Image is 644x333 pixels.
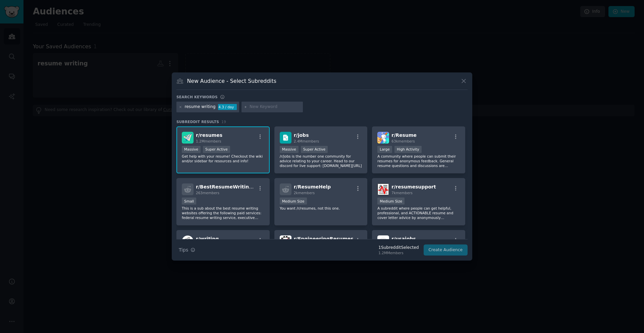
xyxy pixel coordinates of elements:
span: r/ EngineeringResumes [294,236,354,241]
span: 2k members [294,191,315,195]
button: Tips [176,244,198,256]
span: r/ jobs [294,132,309,138]
input: New Keyword [250,104,301,110]
span: 2.4M members [294,139,319,143]
span: r/ ResumeHelp [294,184,331,189]
h3: Search keywords [176,95,218,99]
div: 4.3 / day [218,104,237,110]
div: Massive [182,146,201,153]
p: A community where people can submit their resumes for anonymous feedback. General resume question... [377,154,460,168]
img: writing [182,235,194,247]
div: Super Active [203,146,230,153]
h3: New Audience - Select Subreddits [187,77,276,85]
div: Massive [280,146,299,153]
p: A subreddit where people can get helpful, professional, and ACTIONABLE resume and cover letter ad... [377,206,460,220]
span: Tips [179,246,188,254]
span: 7k members [391,191,413,195]
img: usajobs [377,235,389,247]
p: You want /r/resumes, not this one. [280,206,362,211]
p: Get help with your resume! Checkout the wiki and/or sidebar for resources and info! [182,154,264,163]
div: 1 Subreddit Selected [378,245,419,251]
img: EngineeringResumes [280,235,291,247]
span: r/ writing [196,236,219,241]
div: Medium Size [377,198,405,205]
div: Large [377,146,392,153]
span: Subreddit Results [176,119,219,124]
span: 263 members [196,191,219,195]
div: Super Active [301,146,328,153]
span: r/ resumesupport [391,184,436,189]
div: 1.2M Members [378,251,419,255]
p: /r/jobs is the number one community for advice relating to your career. Head to our discord for l... [280,154,362,168]
img: resumesupport [377,183,389,195]
span: 1.2M members [196,139,221,143]
span: r/ BestResumeWritingSite [196,184,263,189]
img: jobs [280,132,291,144]
p: This is a sub about the best resume writing websites offering the following paid services: federa... [182,206,264,220]
img: resumes [182,132,194,144]
div: High Activity [394,146,422,153]
div: Small [182,198,196,205]
span: r/ usajobs [391,236,416,241]
img: Resume [377,132,389,144]
span: 63k members [391,139,415,143]
span: r/ Resume [391,132,417,138]
span: 19 [221,120,226,124]
div: resume writing [185,104,216,110]
span: r/ resumes [196,132,222,138]
div: Medium Size [280,198,307,205]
